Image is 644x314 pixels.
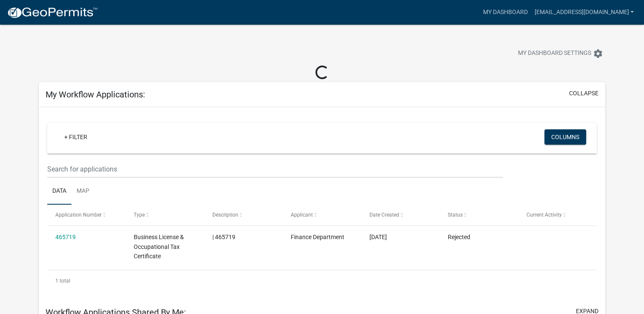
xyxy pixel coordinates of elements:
[134,234,184,260] span: Business License & Occupational Tax Certificate
[47,178,72,205] a: Data
[46,89,145,100] h5: My Workflow Applications:
[39,107,606,300] div: collapse
[518,205,596,225] datatable-header-cell: Current Activity
[204,205,283,225] datatable-header-cell: Description
[47,160,503,178] input: Search for applications
[212,212,238,218] span: Description
[291,234,344,240] span: Finance Department
[369,234,387,240] span: 08/18/2025
[544,129,586,145] button: Columns
[291,212,313,218] span: Applicant
[361,205,439,225] datatable-header-cell: Date Created
[526,212,561,218] span: Current Activity
[511,45,610,62] button: My Dashboard Settingssettings
[448,234,470,240] span: Rejected
[47,205,126,225] datatable-header-cell: Application Number
[479,4,531,20] a: My Dashboard
[569,89,598,98] button: collapse
[448,212,463,218] span: Status
[212,234,235,240] span: | 465719
[134,212,145,218] span: Type
[55,212,102,218] span: Application Number
[283,205,361,225] datatable-header-cell: Applicant
[55,234,76,240] a: 465719
[47,270,597,291] div: 1 total
[126,205,204,225] datatable-header-cell: Type
[57,129,94,145] a: + Filter
[518,49,591,59] span: My Dashboard Settings
[72,178,94,205] a: Map
[369,212,399,218] span: Date Created
[593,49,603,59] i: settings
[531,4,637,20] a: [EMAIL_ADDRESS][DOMAIN_NAME]
[440,205,518,225] datatable-header-cell: Status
